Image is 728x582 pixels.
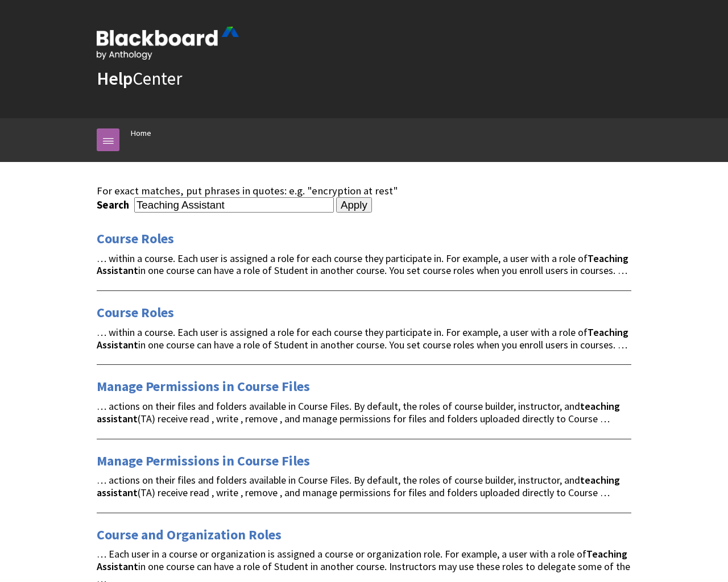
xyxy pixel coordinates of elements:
strong: Help [97,67,133,90]
div: For exact matches, put phrases in quotes: e.g. "encryption at rest" [97,185,631,197]
input: Apply [336,197,372,213]
strong: assistant [97,486,138,499]
span: … actions on their files and folders available in Course Files. By default, the roles of course b... [97,400,620,425]
strong: Teaching [586,547,627,560]
a: Manage Permissions in Course Files [97,452,310,470]
strong: teaching [580,473,620,487]
span: … actions on their files and folders available in Course Files. By default, the roles of course b... [97,473,620,499]
a: Home [131,126,151,140]
label: Search [97,198,132,211]
span: … within a course. Each user is assigned a role for each course they participate in. For example,... [97,326,628,351]
a: HelpCenter [97,67,182,90]
strong: teaching [580,400,620,413]
strong: assistant [97,412,138,425]
strong: Assistant [97,560,138,573]
img: Blackboard by Anthology [97,27,239,60]
a: Course Roles [97,304,174,322]
strong: Teaching [588,252,628,265]
strong: Assistant [97,264,138,277]
span: … within a course. Each user is assigned a role for each course they participate in. For example,... [97,252,628,277]
a: Course Roles [97,230,174,248]
a: Course and Organization Roles [97,526,282,544]
a: Manage Permissions in Course Files [97,377,310,396]
strong: Teaching [588,326,628,339]
strong: Assistant [97,338,138,351]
